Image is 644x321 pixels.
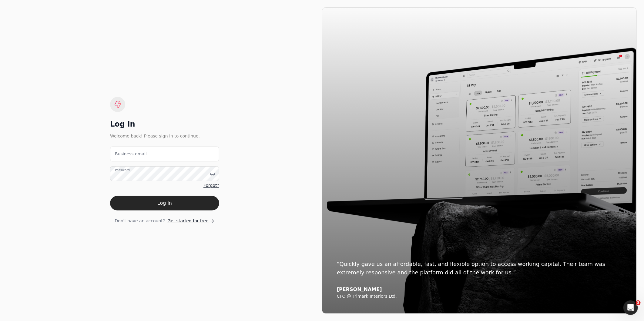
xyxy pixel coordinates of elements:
span: Don't have an account? [115,218,165,224]
iframe: Intercom live chat [623,300,638,315]
a: Get started for free [167,218,214,224]
span: 3 [636,300,641,305]
div: [PERSON_NAME] [337,286,622,293]
button: Log in [110,196,219,210]
span: Get started for free [167,218,208,224]
div: “Quickly gave us an affordable, fast, and flexible option to access working capital. Their team w... [337,260,622,277]
label: Business email [115,151,147,157]
div: Log in [110,119,219,129]
label: Password [115,168,130,173]
a: Forgot? [203,182,219,189]
div: CFO @ Trimark Interiors Ltd. [337,294,622,299]
div: Welcome back! Please sign in to continue. [110,133,219,139]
